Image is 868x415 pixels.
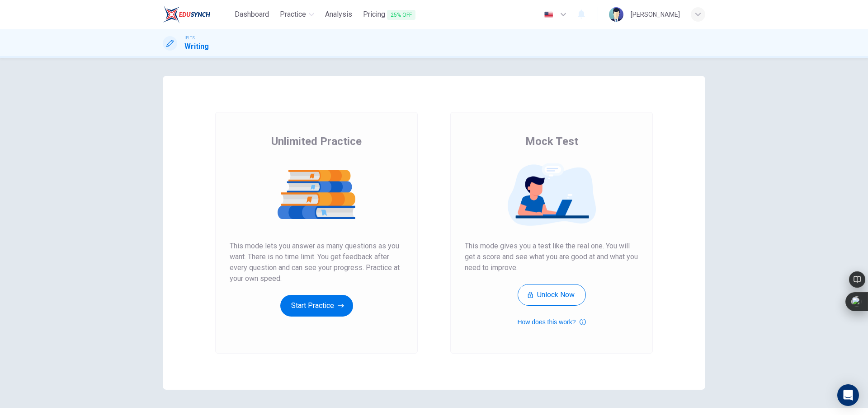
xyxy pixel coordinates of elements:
[231,6,273,23] a: Dashboard
[363,9,415,20] span: Pricing
[525,134,578,149] span: Mock Test
[163,5,210,23] img: EduSynch logo
[609,7,623,22] img: Profile picture
[543,11,554,18] img: en
[837,384,859,406] div: Open Intercom Messenger
[359,6,419,23] button: Pricing25% OFF
[235,9,269,20] span: Dashboard
[631,9,680,20] div: [PERSON_NAME]
[276,6,318,23] button: Practice
[271,134,362,149] span: Unlimited Practice
[321,6,356,23] a: Analysis
[230,241,403,284] span: This mode lets you answer as many questions as you want. There is no time limit. You get feedback...
[280,9,306,20] span: Practice
[325,9,352,20] span: Analysis
[465,241,638,273] span: This mode gives you a test like the real one. You will get a score and see what you are good at a...
[517,317,585,327] button: How does this work?
[280,295,353,317] button: Start Practice
[387,10,415,20] span: 25% OFF
[321,6,356,23] button: Analysis
[163,5,231,23] a: EduSynch logo
[518,284,586,306] button: Unlock Now
[184,35,195,41] span: IELTS
[184,41,209,52] h1: Writing
[231,6,273,23] button: Dashboard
